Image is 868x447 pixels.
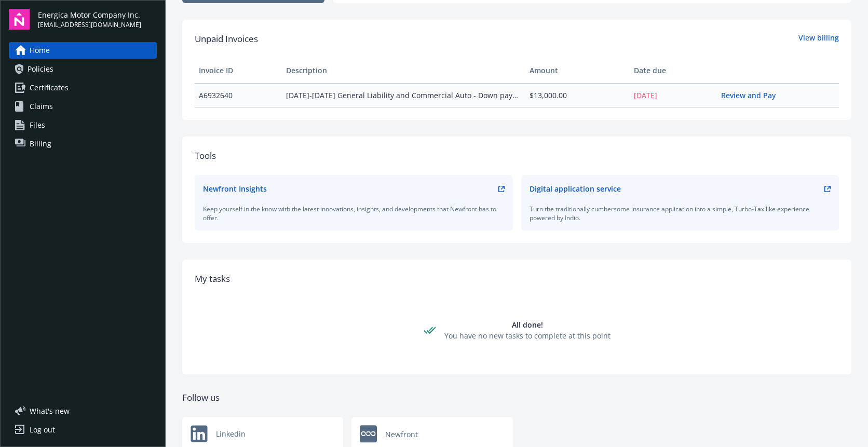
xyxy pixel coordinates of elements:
span: [EMAIL_ADDRESS][DOMAIN_NAME] [38,20,141,30]
span: Energica Motor Company Inc. [38,9,141,20]
div: Turn the traditionally cumbersome insurance application into a simple, Turbo-Tax like experience ... [530,205,831,222]
a: Home [9,42,157,59]
th: Description [282,58,526,83]
a: Certificates [9,79,157,96]
span: Claims [30,98,53,115]
button: What's new [9,405,86,416]
img: Newfront logo [191,425,208,442]
span: What ' s new [30,405,70,416]
div: Follow us [182,391,851,404]
div: Log out [30,422,55,438]
td: A6932640 [195,83,282,107]
div: Newfront Insights [203,183,267,194]
span: Policies [28,61,53,77]
a: Claims [9,98,157,115]
img: navigator-logo.svg [9,9,30,30]
span: Home [30,42,50,59]
button: Energica Motor Company Inc.[EMAIL_ADDRESS][DOMAIN_NAME] [38,9,157,30]
img: Newfront logo [360,425,377,443]
div: My tasks [195,272,839,286]
div: All done! [444,319,611,330]
a: Files [9,117,157,133]
div: Tools [195,149,839,162]
td: $13,000.00 [525,83,630,107]
a: Billing [9,136,157,152]
th: Date due [630,58,717,83]
th: Invoice ID [195,58,282,83]
span: Unpaid Invoices [195,32,258,46]
span: Certificates [30,79,69,96]
div: You have no new tasks to complete at this point [444,330,611,341]
div: Digital application service [530,183,621,194]
a: Review and Pay [721,90,784,100]
span: Files [30,117,45,133]
a: Policies [9,61,157,77]
td: [DATE] [630,83,717,107]
a: View billing [798,32,839,46]
span: [DATE]-[DATE] General Liability and Commercial Auto - Down payment, [DATE]-[DATE] General Liabili... [286,90,522,101]
span: Billing [30,136,51,152]
div: Keep yourself in the know with the latest innovations, insights, and developments that Newfront h... [203,205,505,222]
th: Amount [525,58,630,83]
